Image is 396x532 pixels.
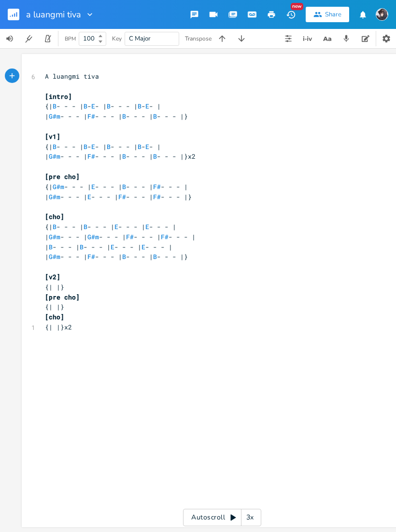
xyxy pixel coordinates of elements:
[161,232,169,241] span: F#
[185,36,212,41] div: Transpose
[118,192,126,201] span: F#
[91,102,95,110] span: E
[183,509,261,526] div: Autoscroll
[45,302,64,311] span: {| |}
[107,102,111,110] span: B
[45,293,80,301] span: [pre cho]
[112,36,122,41] div: Key
[45,172,80,181] span: [pre cho]
[45,273,60,281] span: [v2]
[153,182,161,191] span: F#
[138,142,141,151] span: B
[49,252,60,261] span: G#m
[53,182,64,191] span: G#m
[111,243,114,251] span: E
[26,10,81,19] span: a luangmi tiva
[145,142,149,151] span: E
[138,102,141,110] span: B
[306,7,349,22] button: Share
[45,313,64,321] span: [cho]
[49,232,60,241] span: G#m
[84,102,87,110] span: B
[49,243,53,251] span: B
[80,243,84,251] span: B
[84,222,87,231] span: B
[91,182,95,191] span: E
[122,152,126,161] span: B
[114,222,118,231] span: E
[45,283,64,291] span: {| |}
[45,212,64,221] span: [cho]
[49,152,60,161] span: G#m
[291,3,303,10] div: New
[45,222,176,231] span: {| - - - | - - - | - - - | - - - |
[122,252,126,261] span: B
[153,192,161,201] span: F#
[84,142,87,151] span: B
[153,252,157,261] span: B
[45,92,72,101] span: [intro]
[45,132,60,141] span: [v1]
[87,192,91,201] span: E
[45,72,99,81] span: A luangmi tiva
[281,6,300,23] button: New
[145,222,149,231] span: E
[145,102,149,110] span: E
[376,8,388,21] img: 6F Soke
[126,232,134,241] span: F#
[45,323,72,331] span: {| |}x2
[141,243,145,251] span: E
[53,102,57,110] span: B
[45,232,196,241] span: | - - - | - - - | - - - | - - - |
[87,112,95,121] span: F#
[45,102,161,110] span: {| - - - | - - | - - - | - - |
[241,509,259,526] div: 3x
[87,252,95,261] span: F#
[53,222,57,231] span: B
[87,232,99,241] span: G#m
[153,112,157,121] span: B
[122,112,126,121] span: B
[45,243,172,251] span: | - - - | - - - | - - - | - - - |
[122,182,126,191] span: B
[153,152,157,161] span: B
[45,252,188,261] span: | - - - | - - - | - - - | - - - |}
[45,192,192,201] span: | - - - | - - - | - - - | - - - |}
[49,112,60,121] span: G#m
[53,142,57,151] span: B
[107,142,111,151] span: B
[45,152,196,161] span: | - - - | - - - | - - - | - - - |}x2
[129,34,151,43] span: C Major
[91,142,95,151] span: E
[325,10,341,19] div: Share
[45,112,188,121] span: | - - - | - - - | - - - | - - - |}
[49,192,60,201] span: G#m
[65,36,76,41] div: BPM
[45,142,161,151] span: {| - - - | - - | - - - | - - |
[87,152,95,161] span: F#
[45,182,188,191] span: {| - - - | - - - | - - - | - - - |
